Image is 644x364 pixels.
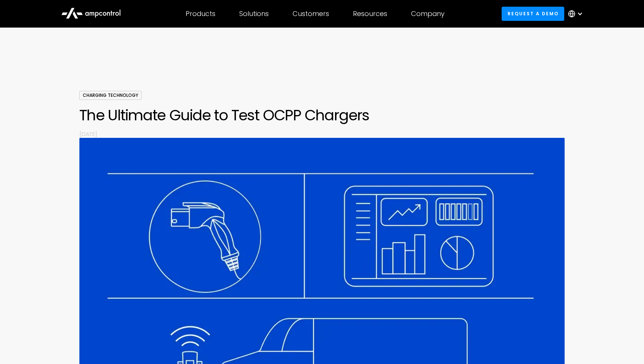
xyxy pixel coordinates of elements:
div: Products [186,10,215,18]
div: Solutions [239,10,269,18]
p: [DATE] [79,130,565,138]
div: Customers [293,10,329,18]
div: Company [411,10,445,18]
div: Resources [353,10,387,18]
a: Request a demo [502,7,564,20]
div: Charging Technology [79,91,142,100]
h1: The Ultimate Guide to Test OCPP Chargers [79,106,565,124]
